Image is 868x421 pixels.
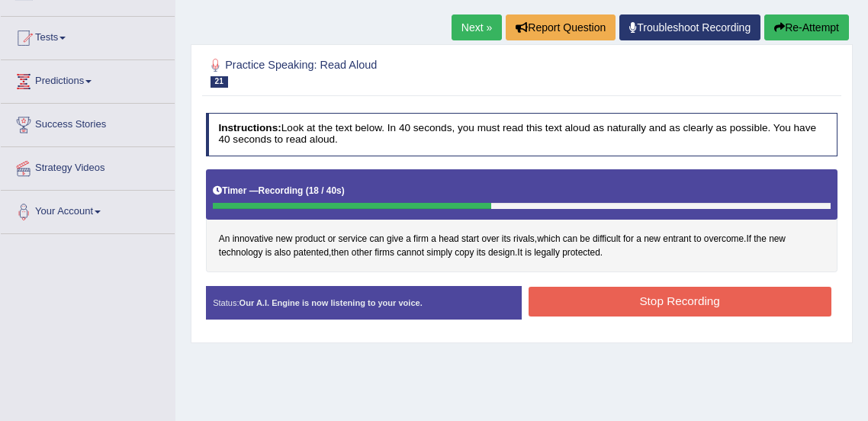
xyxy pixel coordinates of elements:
a: Predictions [1,60,175,98]
h4: Look at the text below. In 40 seconds, you must read this text aloud as naturally and as clearly ... [206,113,838,156]
span: Click to see word definition [219,246,263,260]
b: Instructions: [218,122,281,133]
b: ) [342,185,345,196]
span: Click to see word definition [426,246,452,260]
div: Status: [206,286,522,320]
span: Click to see word definition [370,233,384,246]
span: Click to see word definition [488,246,515,260]
a: Troubleshoot Recording [619,14,760,40]
span: Click to see word definition [562,246,600,260]
span: Click to see word definition [397,246,424,260]
span: Click to see word definition [746,233,751,246]
span: Click to see word definition [481,233,499,246]
button: Report Question [506,14,616,40]
span: Click to see word definition [406,233,411,246]
span: Click to see word definition [534,246,560,260]
div: , . , . . [206,169,838,272]
span: Click to see word definition [439,233,458,246]
b: 18 / 40s [309,185,342,196]
strong: Our A.I. Engine is now listening to your voice. [240,298,423,307]
h2: Practice Speaking: Read Aloud [206,56,598,88]
a: Success Stories [1,104,175,142]
span: Click to see word definition [375,246,394,260]
span: Click to see word definition [275,246,291,260]
span: Click to see word definition [513,233,535,246]
span: Click to see word definition [593,233,621,246]
span: Click to see word definition [295,233,326,246]
span: Click to see word definition [502,233,511,246]
span: Click to see word definition [219,233,230,246]
a: Next » [452,14,502,40]
span: Click to see word definition [265,246,272,260]
span: Click to see word definition [754,233,767,246]
span: Click to see word definition [563,233,577,246]
span: Click to see word definition [233,233,274,246]
span: Click to see word definition [769,233,786,246]
span: Click to see word definition [663,233,691,246]
span: Click to see word definition [704,233,744,246]
span: Click to see word definition [352,246,372,260]
span: Click to see word definition [387,233,403,246]
span: Click to see word definition [525,246,532,260]
h5: Timer — [213,186,344,196]
span: 21 [211,76,228,88]
span: Click to see word definition [413,233,429,246]
span: Click to see word definition [276,233,293,246]
span: Click to see word definition [294,246,329,260]
span: Click to see word definition [477,246,486,260]
span: Click to see word definition [431,233,436,246]
span: Click to see word definition [580,233,590,246]
span: Click to see word definition [331,246,349,260]
span: Click to see word definition [328,233,336,246]
span: Click to see word definition [339,233,368,246]
span: Click to see word definition [623,233,634,246]
b: Recording [259,185,304,196]
span: Click to see word definition [461,233,479,246]
span: Click to see word definition [636,233,641,246]
span: Click to see word definition [455,246,474,260]
a: Strategy Videos [1,147,175,185]
span: Click to see word definition [644,233,661,246]
span: Click to see word definition [537,233,560,246]
span: Click to see word definition [517,246,522,260]
span: Click to see word definition [694,233,702,246]
b: ( [306,185,309,196]
button: Stop Recording [529,287,831,317]
a: Tests [1,17,175,55]
button: Re-Attempt [764,14,849,40]
a: Your Account [1,191,175,229]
